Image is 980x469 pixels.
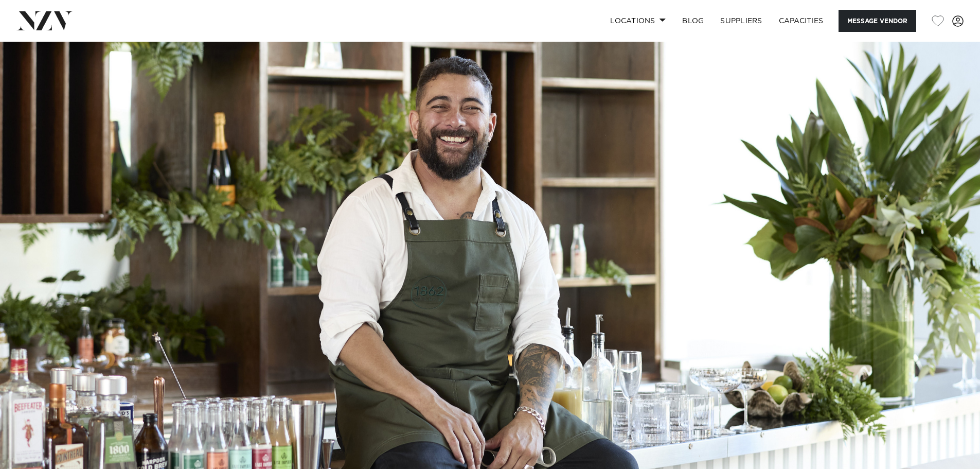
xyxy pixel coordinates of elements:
[674,10,712,32] a: BLOG
[771,10,832,32] a: Capacities
[839,10,916,32] button: Message Vendor
[602,10,674,32] a: Locations
[712,10,770,32] a: SUPPLIERS
[16,11,73,30] img: nzv-logo.png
